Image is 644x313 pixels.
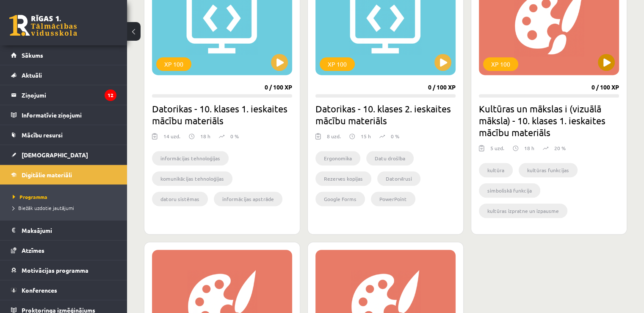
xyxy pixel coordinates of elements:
li: Datu drošība [366,151,414,165]
h2: Datorikas - 10. klases 2. ieskaites mācību materiāls [315,103,456,126]
p: 0 % [391,132,399,140]
div: 8 uzd. [327,132,341,145]
div: XP 100 [156,57,191,71]
span: Digitālie materiāli [22,171,72,179]
span: [DEMOGRAPHIC_DATA] [22,151,88,159]
legend: Maksājumi [22,221,116,240]
li: Google Forms [315,192,365,206]
li: informācijas apstrāde [214,192,282,206]
h2: Datorikas - 10. klases 1. ieskaites mācību materiāls [152,103,292,126]
span: Sākums [22,51,43,59]
li: kultūra [479,163,513,177]
legend: Ziņojumi [22,85,116,105]
a: Programma [13,193,119,201]
p: 20 % [554,144,566,152]
a: Konferences [11,280,116,300]
span: Atzīmes [22,246,44,254]
li: Rezerves kopijas [315,171,371,186]
a: [DEMOGRAPHIC_DATA] [11,145,116,165]
a: Biežāk uzdotie jautājumi [13,204,119,212]
a: Aktuāli [11,65,116,85]
div: XP 100 [483,57,518,71]
p: 15 h [361,132,371,140]
li: komunikācijas tehnoloģijas [152,171,232,186]
p: 18 h [200,132,210,140]
div: 14 uzd. [163,132,180,145]
span: Motivācijas programma [22,266,88,274]
div: XP 100 [320,57,355,71]
a: Sākums [11,45,116,65]
li: datoru sistēmas [152,192,208,206]
li: kultūras izpratne un izpausme [479,204,567,218]
li: kultūras funkcijas [519,163,578,177]
li: Datorvīrusi [377,171,420,186]
a: Rīgas 1. Tālmācības vidusskola [9,15,77,36]
li: informācijas tehnoloģijas [152,151,229,165]
li: Ergonomika [315,151,360,165]
li: simboliskā funkcija [479,183,540,198]
a: Digitālie materiāli [11,165,116,184]
a: Ziņojumi12 [11,85,116,105]
p: 18 h [524,144,534,152]
span: Biežāk uzdotie jautājumi [13,204,74,211]
a: Mācību resursi [11,125,116,145]
a: Motivācijas programma [11,260,116,280]
a: Atzīmes [11,240,116,260]
span: Mācību resursi [22,131,63,139]
p: 0 % [230,132,239,140]
li: PowerPoint [371,192,415,206]
h2: Kultūras un mākslas i (vizuālā māksla) - 10. klases 1. ieskaites mācību materiāls [479,103,619,138]
span: Aktuāli [22,71,42,79]
div: 5 uzd. [490,144,504,157]
i: 12 [105,89,116,101]
span: Programma [13,193,47,200]
span: Konferences [22,286,57,294]
a: Maksājumi [11,221,116,240]
a: Informatīvie ziņojumi [11,105,116,125]
legend: Informatīvie ziņojumi [22,105,116,125]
